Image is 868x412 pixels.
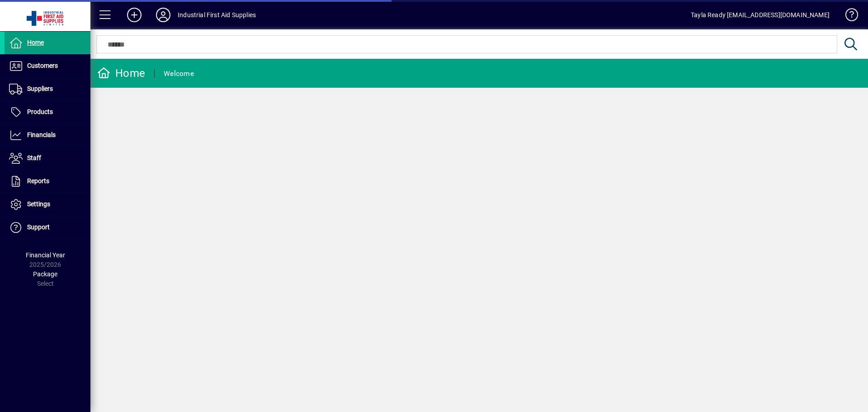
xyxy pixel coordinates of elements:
a: Products [5,101,90,123]
a: Settings [5,193,90,216]
span: Support [27,223,50,231]
a: Suppliers [5,78,90,100]
span: Reports [27,177,49,185]
span: Customers [27,62,58,69]
button: Add [120,7,149,23]
div: Welcome [164,66,194,81]
a: Knowledge Base [839,2,857,31]
a: Reports [5,170,90,193]
a: Customers [5,55,90,77]
span: Suppliers [27,85,53,92]
button: Profile [149,7,178,23]
a: Staff [5,147,90,170]
div: Home [97,66,145,81]
span: Financial Year [26,251,65,259]
div: Industrial First Aid Supplies [178,8,256,22]
div: Tayla Ready [EMAIL_ADDRESS][DOMAIN_NAME] [691,8,830,22]
span: Home [27,39,44,46]
span: Products [27,108,53,115]
span: Financials [27,131,56,138]
span: Package [33,270,57,278]
a: Support [5,216,90,239]
span: Staff [27,154,41,161]
a: Financials [5,124,90,147]
span: Settings [27,200,50,208]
